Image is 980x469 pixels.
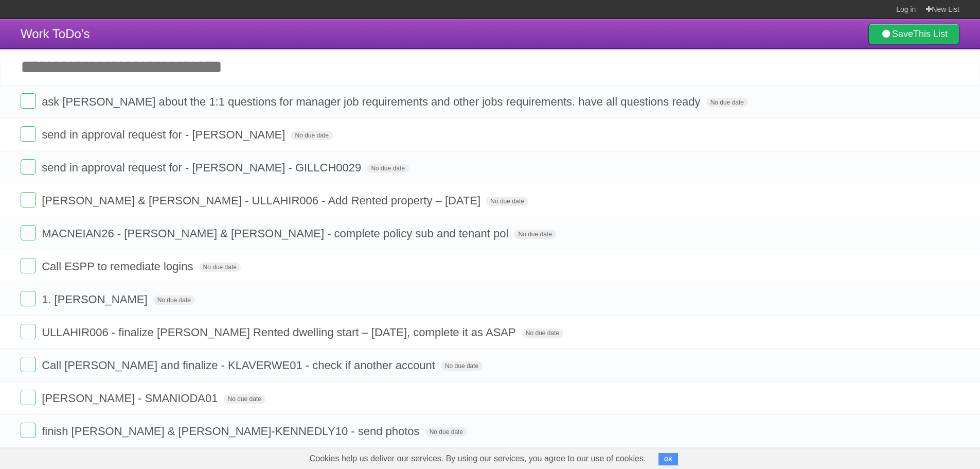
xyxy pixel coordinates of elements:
[658,453,679,465] button: OK
[21,93,36,109] label: Done
[42,425,422,438] span: finish [PERSON_NAME] & [PERSON_NAME]-KENNEDLY10 - send photos
[21,192,36,207] label: Done
[868,24,959,44] a: SaveThis List
[21,390,36,405] label: Done
[522,328,563,338] span: No due date
[913,29,948,39] b: This List
[199,263,241,272] span: No due date
[42,128,288,141] span: send in approval request for - [PERSON_NAME]
[21,258,36,273] label: Done
[21,324,36,339] label: Done
[42,227,511,240] span: MACNEIAN26 - [PERSON_NAME] & [PERSON_NAME] - complete policy sub and tenant pol
[367,164,408,173] span: No due date
[42,326,519,339] span: ULLAHIR006 - finalize [PERSON_NAME] Rented dwelling start – [DATE], complete it as ASAP
[42,194,483,207] span: [PERSON_NAME] & [PERSON_NAME] - ULLAHIR006 - Add Rented property – [DATE]
[42,359,438,372] span: Call [PERSON_NAME] and finalize - KLAVERWE01 - check if another account
[441,361,483,371] span: No due date
[224,394,265,404] span: No due date
[21,225,36,240] label: Done
[42,392,220,405] span: [PERSON_NAME] - SMANIODA01
[21,423,36,438] label: Done
[42,95,703,108] span: ask [PERSON_NAME] about the 1:1 questions for manager job requirements and other jobs requirement...
[514,230,556,239] span: No due date
[486,197,528,206] span: No due date
[21,27,90,41] span: Work ToDo's
[21,291,36,306] label: Done
[21,126,36,142] label: Done
[21,357,36,372] label: Done
[291,131,332,140] span: No due date
[42,293,150,306] span: 1. [PERSON_NAME]
[299,448,656,469] span: Cookies help us deliver our services. By using our services, you agree to our use of cookies.
[706,98,748,107] span: No due date
[425,427,467,437] span: No due date
[42,161,364,174] span: send in approval request for - [PERSON_NAME] - GILLCH0029
[42,260,195,273] span: Call ESPP to remediate logins
[21,159,36,175] label: Done
[153,296,195,305] span: No due date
